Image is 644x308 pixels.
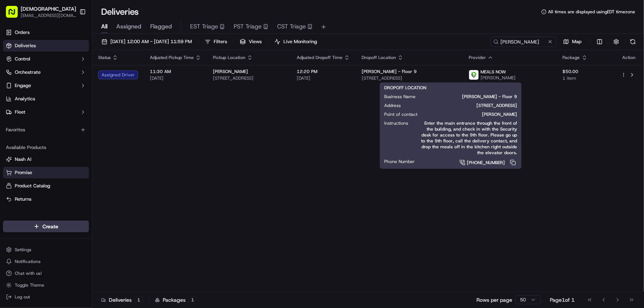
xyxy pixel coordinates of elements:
[3,256,89,267] button: Notifications
[150,22,172,31] span: Flagged
[15,42,36,49] span: Deliveries
[237,37,265,47] button: Views
[150,55,194,60] span: Adjusted Pickup Time
[3,124,89,136] div: Favorites
[116,22,141,31] span: Assigned
[362,69,417,75] span: [PERSON_NAME] - Floor 9
[21,5,76,13] span: [DEMOGRAPHIC_DATA]
[563,69,609,75] span: $50.00
[62,108,68,114] div: 💻
[3,66,89,78] button: Orchestrate
[249,38,262,45] span: Views
[3,3,76,21] button: [DEMOGRAPHIC_DATA][EMAIL_ADDRESS][DOMAIN_NAME]
[3,193,89,205] button: Returns
[214,38,227,45] span: Filters
[15,259,41,264] span: Notifications
[3,53,89,65] button: Control
[202,37,230,47] button: Filters
[283,38,317,45] span: Live Monitoring
[21,13,76,18] button: [EMAIL_ADDRESS][DOMAIN_NAME]
[15,247,31,253] span: Settings
[15,156,31,163] span: Nash AI
[469,70,479,80] img: melas_now_logo.png
[15,107,56,114] span: Knowledge Base
[297,69,350,75] span: 12:20 PM
[125,73,134,82] button: Start new chat
[150,69,201,75] span: 11:30 AM
[15,56,30,62] span: Control
[3,40,89,52] a: Deliveries
[3,221,89,232] button: Create
[3,153,89,165] button: Nash AI
[563,75,609,81] span: 1 item
[6,169,86,176] a: Promise
[42,223,58,230] span: Create
[15,294,30,300] span: Log out
[7,70,21,84] img: 1736555255976-a54dd68f-1ca7-489b-9aae-adbdc363a1c4
[3,268,89,278] button: Chat with us!
[429,111,517,117] span: [PERSON_NAME]
[6,156,86,163] a: Nash AI
[271,37,320,47] button: Live Monitoring
[3,27,89,38] a: Orders
[413,103,517,108] span: [STREET_ADDRESS]
[384,103,401,108] span: Address
[15,109,25,115] span: Fleet
[70,107,118,114] span: API Documentation
[628,37,638,47] button: Refresh
[19,48,133,55] input: Got a question? Start typing here...
[15,183,50,189] span: Product Catalog
[234,22,262,31] span: PST Triage
[15,196,31,203] span: Returns
[476,296,512,304] p: Rows per page
[427,94,517,100] span: [PERSON_NAME] - Floor 9
[15,82,31,89] span: Engage
[7,30,134,41] p: Welcome 👋
[190,22,218,31] span: EST Triage
[6,196,86,203] a: Returns
[384,120,408,126] span: Instructions
[550,296,575,304] div: Page 1 of 1
[59,104,121,117] a: 💻API Documentation
[4,104,59,117] a: 📗Knowledge Base
[73,125,89,131] span: Pylon
[7,7,22,22] img: Nash
[15,29,30,36] span: Orders
[277,22,306,31] span: CST Triage
[490,37,557,47] input: Type to search
[621,55,637,60] div: Action
[52,125,89,131] a: Powered byPylon
[362,75,457,81] span: [STREET_ADDRESS]
[548,9,635,15] span: All times are displayed using EDT timezone
[3,292,89,302] button: Log out
[110,38,192,45] span: [DATE] 12:00 AM - [DATE] 11:59 PM
[481,75,516,81] span: [PERSON_NAME]
[3,167,89,179] button: Promise
[481,69,506,75] span: MEALS NOW
[467,160,505,166] span: [PHONE_NUMBER]
[384,159,415,165] span: Phone Number
[469,55,486,60] span: Provider
[362,55,396,60] span: Dropoff Location
[384,111,417,117] span: Point of contact
[3,93,89,105] a: Analytics
[15,282,44,288] span: Toggle Theme
[297,55,342,60] span: Adjusted Dropoff Time
[98,37,195,47] button: [DATE] 12:00 AM - [DATE] 11:59 PM
[572,38,582,45] span: Map
[135,297,143,303] div: 1
[7,108,13,114] div: 📗
[384,94,416,100] span: Business Name
[189,297,197,303] div: 1
[101,296,143,304] div: Deliveries
[560,37,585,47] button: Map
[25,70,121,78] div: Start new chat
[3,280,89,290] button: Toggle Theme
[3,245,89,255] button: Settings
[3,180,89,192] button: Product Catalog
[213,55,245,60] span: Pickup Location
[297,75,350,81] span: [DATE]
[420,120,517,156] span: Enter the main entrance through the front of the building, and check in with the Security desk fo...
[3,142,89,153] div: Available Products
